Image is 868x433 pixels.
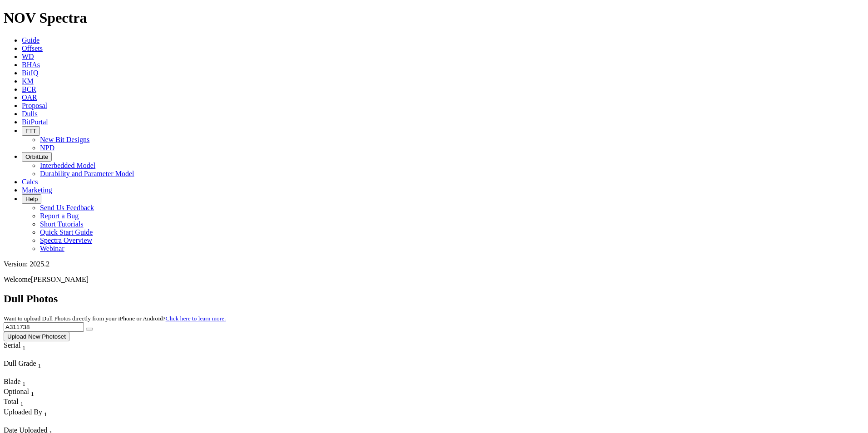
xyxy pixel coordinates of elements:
a: KM [22,77,34,85]
a: Send Us Feedback [40,204,94,212]
div: Column Menu [4,351,42,359]
div: Column Menu [4,418,89,426]
div: Column Menu [4,369,67,378]
button: Help [22,194,41,204]
button: FTT [22,126,40,136]
sub: 1 [22,380,25,387]
a: NPD [40,144,54,152]
span: [PERSON_NAME] [31,276,89,283]
button: Upload New Photoset [4,332,69,341]
span: Sort None [22,378,25,385]
span: Blade [4,378,20,385]
a: Quick Start Guide [40,228,93,236]
div: Sort None [4,408,89,426]
button: OrbitLite [22,152,52,162]
a: Short Tutorials [40,220,84,228]
div: Sort None [4,378,35,388]
a: Offsets [22,44,43,52]
h2: Dull Photos [4,293,864,305]
span: Sort None [44,408,47,416]
a: Interbedded Model [40,162,95,169]
a: Dulls [22,110,38,118]
a: Click here to learn more. [166,315,226,322]
a: Proposal [22,102,47,109]
sub: 1 [31,390,34,397]
div: Sort None [4,388,35,398]
div: Total Sort None [4,398,35,408]
a: BCR [22,85,36,93]
span: Help [25,196,38,202]
a: BitPortal [22,118,48,126]
a: New Bit Designs [40,136,89,143]
span: Sort None [20,398,24,405]
a: BitIQ [22,69,38,77]
a: Guide [22,36,39,44]
div: Blade Sort None [4,378,35,388]
span: FTT [25,128,36,134]
span: Serial [4,341,20,349]
span: Dull Grade [4,359,36,367]
a: Marketing [22,186,52,194]
sub: 1 [38,362,41,369]
div: Optional Sort None [4,388,35,398]
a: WD [22,53,34,60]
a: Report a Bug [40,212,79,220]
a: OAR [22,93,37,101]
a: Spectra Overview [40,236,92,244]
div: Version: 2025.2 [4,260,864,268]
h1: NOV Spectra [4,10,864,26]
p: Welcome [4,276,864,284]
input: Search Serial Number [4,322,84,332]
small: Want to upload Dull Photos directly from your iPhone or Android? [4,315,226,322]
a: Calcs [22,178,38,186]
a: Durability and Parameter Model [40,170,134,177]
div: Sort None [4,341,42,359]
sub: 1 [44,411,47,418]
span: Optional [4,388,29,395]
div: Serial Sort None [4,341,42,351]
sub: 1 [22,344,25,351]
span: Total [4,398,19,405]
div: Sort None [4,359,67,378]
a: BHAs [22,61,40,69]
span: Sort None [22,341,25,349]
div: Dull Grade Sort None [4,359,67,369]
div: Uploaded By Sort None [4,408,89,418]
span: Uploaded By [4,408,42,416]
span: Sort None [38,359,41,367]
a: Webinar [40,245,64,252]
div: Sort None [4,398,35,408]
sub: 1 [20,401,24,408]
span: Sort None [31,388,34,395]
span: OrbitLite [25,153,48,160]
